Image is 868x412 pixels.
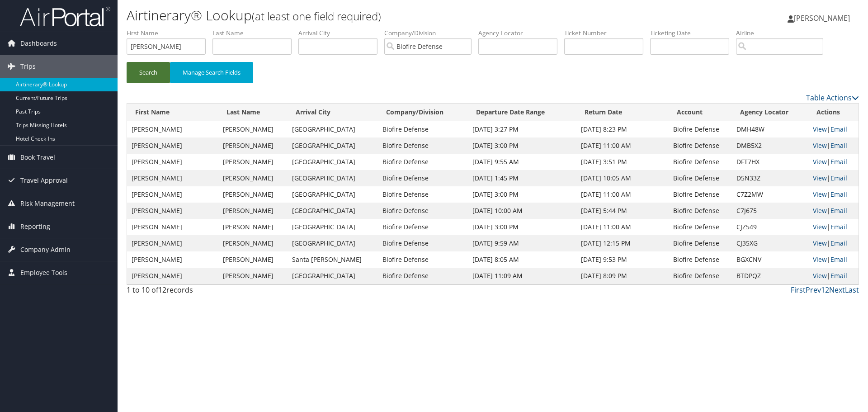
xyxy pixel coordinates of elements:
span: Company Admin [20,238,71,261]
button: Manage Search Fields [170,62,253,83]
a: View [813,157,827,166]
a: Email [830,174,847,182]
td: C7Z2MW [732,186,808,203]
span: Employee Tools [20,261,67,284]
a: View [813,206,827,215]
a: 1 [821,285,825,295]
td: Biofire Defense [378,268,468,284]
label: Airline [736,28,830,38]
a: View [813,223,827,231]
td: [GEOGRAPHIC_DATA] [288,154,378,170]
span: Reporting [20,215,50,238]
a: Email [830,206,847,215]
td: Biofire Defense [669,186,732,203]
a: 2 [825,285,829,295]
td: [GEOGRAPHIC_DATA] [288,235,378,251]
img: airportal-logo.png [20,6,110,27]
th: Account: activate to sort column ascending [669,104,732,121]
td: [PERSON_NAME] [218,137,287,154]
th: Departure Date Range: activate to sort column ascending [468,104,576,121]
th: Return Date: activate to sort column ascending [576,104,668,121]
td: Santa [PERSON_NAME] [288,251,378,268]
td: [DATE] 9:59 AM [468,235,576,251]
span: Trips [20,55,36,78]
td: [PERSON_NAME] [127,268,218,284]
span: [PERSON_NAME] [794,13,850,23]
td: [DATE] 11:09 AM [468,268,576,284]
td: BTDPQZ [732,268,808,284]
label: Ticket Number [564,28,650,38]
td: [PERSON_NAME] [127,235,218,251]
span: 12 [158,285,166,295]
td: Biofire Defense [669,251,732,268]
a: View [813,255,827,264]
td: | [808,251,859,268]
td: [PERSON_NAME] [218,268,287,284]
td: [PERSON_NAME] [218,170,287,186]
td: BGXCNV [732,251,808,268]
td: | [808,235,859,251]
span: Dashboards [20,32,57,55]
td: Biofire Defense [669,154,732,170]
td: [DATE] 12:15 PM [576,235,668,251]
td: [DATE] 11:00 AM [576,219,668,235]
div: 1 to 10 of records [127,284,300,300]
td: [PERSON_NAME] [127,121,218,137]
td: [DATE] 8:05 AM [468,251,576,268]
button: Search [127,62,170,83]
a: View [813,239,827,247]
td: [PERSON_NAME] [218,203,287,219]
label: Company/Division [384,28,478,38]
label: Agency Locator [478,28,564,38]
td: | [808,219,859,235]
td: DMB5X2 [732,137,808,154]
td: Biofire Defense [378,170,468,186]
td: [DATE] 3:00 PM [468,137,576,154]
td: [PERSON_NAME] [218,235,287,251]
td: | [808,170,859,186]
td: D5N33Z [732,170,808,186]
td: | [808,137,859,154]
a: First [791,285,806,295]
label: Ticketing Date [650,28,736,38]
td: [PERSON_NAME] [218,251,287,268]
span: Travel Approval [20,169,68,192]
label: First Name [127,28,212,38]
td: Biofire Defense [378,121,468,137]
a: Email [830,190,847,199]
td: [DATE] 3:00 PM [468,186,576,203]
a: Email [830,271,847,280]
a: Email [830,125,847,133]
td: [DATE] 11:00 AM [576,137,668,154]
td: | [808,154,859,170]
td: [PERSON_NAME] [127,137,218,154]
span: Book Travel [20,146,55,169]
td: [DATE] 10:05 AM [576,170,668,186]
a: Email [830,157,847,166]
td: [DATE] 10:00 AM [468,203,576,219]
th: Company/Division [378,104,468,121]
a: Next [829,285,845,295]
td: Biofire Defense [669,121,732,137]
span: Risk Management [20,192,75,215]
td: [DATE] 9:53 PM [576,251,668,268]
td: [DATE] 8:23 PM [576,121,668,137]
a: View [813,190,827,199]
td: [GEOGRAPHIC_DATA] [288,219,378,235]
td: Biofire Defense [378,186,468,203]
td: [PERSON_NAME] [218,186,287,203]
td: [PERSON_NAME] [218,154,287,170]
small: (at least one field required) [252,9,381,24]
th: Agency Locator: activate to sort column ascending [732,104,808,121]
a: Email [830,141,847,150]
td: | [808,268,859,284]
td: [PERSON_NAME] [218,121,287,137]
a: Email [830,255,847,264]
td: [GEOGRAPHIC_DATA] [288,203,378,219]
td: [GEOGRAPHIC_DATA] [288,121,378,137]
td: Biofire Defense [669,219,732,235]
label: Last Name [212,28,298,38]
h1: Airtinerary® Lookup [127,6,615,25]
td: Biofire Defense [669,268,732,284]
td: Biofire Defense [669,170,732,186]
